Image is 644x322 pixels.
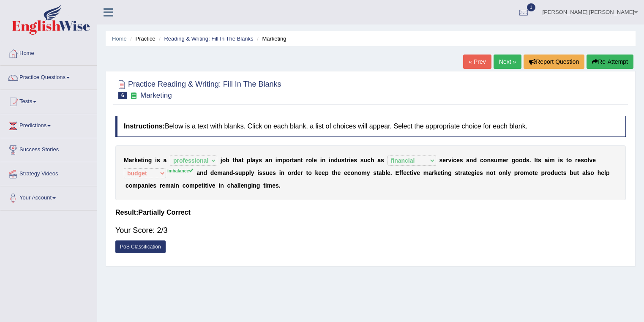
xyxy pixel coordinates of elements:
[371,157,374,164] b: h
[506,169,508,176] b: l
[407,169,410,176] b: c
[115,116,626,137] h4: Below is a text with blanks. Click on each blank, a list of choices will appear. Select the appro...
[337,169,341,176] b: e
[350,157,354,164] b: e
[226,157,229,164] b: b
[334,157,338,164] b: d
[399,169,401,176] b: f
[588,157,589,164] b: l
[297,157,301,164] b: n
[235,169,238,176] b: s
[306,157,308,164] b: r
[265,182,267,189] b: i
[300,169,303,176] b: r
[282,157,286,164] b: p
[171,182,174,189] b: a
[354,169,358,176] b: n
[202,182,204,189] b: t
[589,157,593,164] b: v
[535,169,538,176] b: e
[358,169,362,176] b: o
[441,169,443,176] b: t
[469,157,473,164] b: n
[189,182,194,189] b: m
[582,169,586,176] b: a
[568,157,572,164] b: o
[463,55,491,69] a: « Prev
[251,182,253,189] b: i
[308,169,312,176] b: o
[529,157,531,164] b: .
[330,157,334,164] b: n
[279,182,281,189] b: .
[598,169,601,176] b: h
[233,157,235,164] b: t
[577,169,579,176] b: t
[338,157,341,164] b: u
[396,169,399,176] b: E
[379,169,382,176] b: a
[541,169,545,176] b: p
[347,169,351,176] b: c
[217,169,222,176] b: m
[286,157,290,164] b: o
[194,182,198,189] b: p
[234,182,237,189] b: a
[163,157,166,164] b: a
[196,169,200,176] b: a
[222,157,226,164] b: o
[592,157,596,164] b: e
[462,169,466,176] b: a
[212,182,216,189] b: e
[494,55,521,69] a: Next »
[249,169,251,176] b: l
[361,169,366,176] b: m
[145,157,148,164] b: n
[291,169,293,176] b: r
[129,92,138,100] small: Exam occurring question
[570,169,573,176] b: b
[252,157,256,164] b: a
[423,169,428,176] b: m
[294,169,297,176] b: d
[428,169,432,176] b: a
[265,157,269,164] b: a
[246,169,249,176] b: p
[524,55,584,69] button: Report Question
[273,169,276,176] b: s
[115,209,626,216] h4: Result:
[456,157,460,164] b: e
[115,220,626,240] div: Your Score: 2/3
[508,169,511,176] b: y
[124,123,165,130] b: Instructions:
[259,157,262,164] b: s
[112,35,127,42] a: Home
[566,157,568,164] b: t
[0,138,97,159] a: Success Stories
[515,157,519,164] b: o
[115,240,166,253] a: PoS Classification
[385,169,387,176] b: l
[437,169,441,176] b: e
[480,169,483,176] b: s
[0,162,97,183] a: Strategy Videos
[238,157,242,164] b: a
[341,157,345,164] b: s
[581,157,584,164] b: s
[367,169,370,176] b: y
[344,169,347,176] b: e
[257,169,259,176] b: i
[164,35,253,42] a: Reading & Writing: Fill In The Blanks
[186,182,189,189] b: o
[563,169,567,176] b: s
[410,169,412,176] b: t
[551,169,554,176] b: d
[545,157,548,164] b: a
[547,169,551,176] b: o
[306,169,308,176] b: t
[138,157,141,164] b: e
[587,169,591,176] b: s
[558,169,561,176] b: c
[373,169,377,176] b: s
[0,42,97,63] a: Home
